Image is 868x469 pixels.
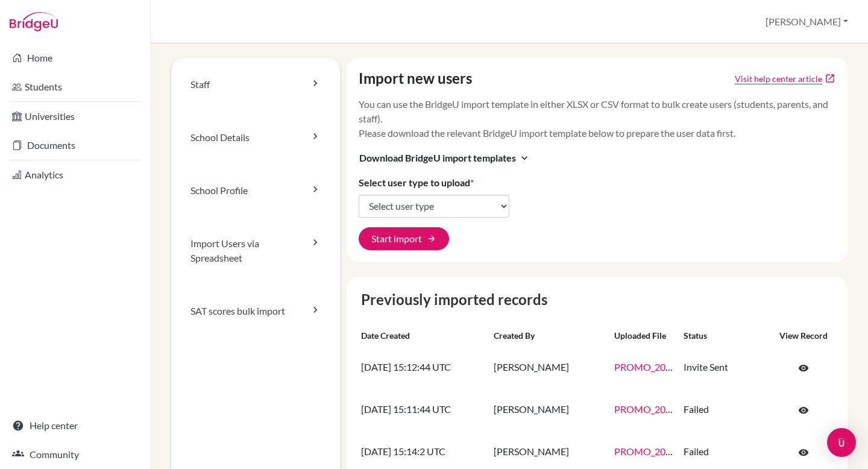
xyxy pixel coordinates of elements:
[356,347,489,389] td: [DATE] 15:12:44 UTC
[2,104,148,128] a: Universities
[679,389,769,431] td: Failed
[798,447,809,458] span: visibility
[2,414,148,438] a: Help center
[171,285,341,338] a: SAT scores bulk import
[359,227,449,250] button: Start import
[798,363,809,374] span: visibility
[171,164,341,217] a: School Profile
[356,289,838,310] caption: Previously imported records
[827,428,856,457] div: Open Intercom Messenger
[171,111,341,164] a: School Details
[356,325,489,347] th: Date created
[609,325,679,347] th: Uploaded file
[760,10,854,33] button: [PERSON_NAME]
[359,150,531,166] button: Download BridgeU import templatesexpand_more
[171,58,341,111] a: Staff
[2,163,148,187] a: Analytics
[679,325,769,347] th: Status
[825,73,835,84] a: open_in_new
[614,361,694,373] a: PROMO_2027.xlsx
[785,441,822,464] a: Click to open the record on its current state
[798,405,809,416] span: visibility
[171,217,341,285] a: Import Users via Spreadsheet
[679,347,769,389] td: Invite Sent
[614,445,694,457] a: PROMO_2027.xlsx
[356,389,489,431] td: [DATE] 15:11:44 UTC
[785,356,822,379] a: Click to open the record on its current state
[359,151,516,165] span: Download BridgeU import templates
[489,325,609,347] th: Created by
[518,152,530,164] i: expand_more
[2,46,148,70] a: Home
[785,398,822,421] a: Click to open the record on its current state
[769,325,838,347] th: View record
[2,75,148,99] a: Students
[2,133,148,157] a: Documents
[489,389,609,431] td: [PERSON_NAME]
[359,70,472,87] h4: Import new users
[359,97,836,140] p: You can use the BridgeU import template in either XLSX or CSV format to bulk create users (studen...
[614,403,694,415] a: PROMO_2027.xlsx
[489,347,609,389] td: [PERSON_NAME]
[735,72,822,85] a: Click to open Tracking student registration article in a new tab
[427,234,436,244] span: arrow_forward
[359,175,474,190] label: Select user type to upload
[2,442,148,467] a: Community
[10,12,58,31] img: Bridge-U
